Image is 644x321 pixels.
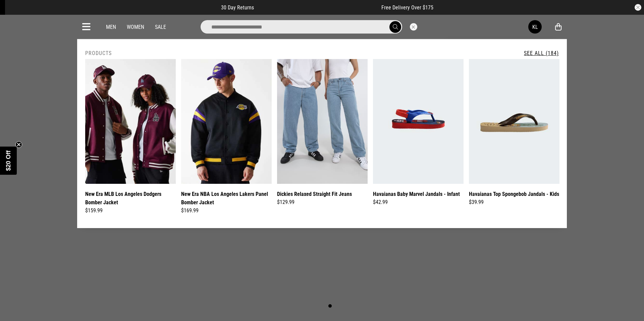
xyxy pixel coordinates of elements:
[524,50,559,56] a: See All (184)
[5,3,25,23] button: Open LiveChat chat widget
[381,4,433,11] span: Free Delivery Over $175
[410,23,417,31] button: Close search
[277,59,368,184] img: Dickies Relaxed Straight Fit Jeans in Blue
[5,150,12,171] span: $20 Off
[155,24,166,30] a: Sale
[221,4,254,11] span: 30 Day Returns
[373,190,460,198] a: Havaianas Baby Marvel Jandals - Infant
[277,198,368,206] div: $129.99
[181,190,272,207] a: New Era NBA Los Angeles Lakers Panel Bomber Jacket
[373,198,464,206] div: $42.99
[85,190,176,207] a: New Era MLB Los Angeles Dodgers Bomber Jacket
[85,207,176,215] div: $159.99
[85,50,112,56] h2: Products
[277,190,352,198] a: Dickies Relaxed Straight Fit Jeans
[267,4,368,11] iframe: Customer reviews powered by Trustpilot
[127,24,144,30] a: Women
[181,59,272,184] img: New Era Nba Los Angeles Lakers Panel Bomber Jacket in Black
[106,24,116,30] a: Men
[469,59,559,184] img: Havaianas Top Spongebob Jandals - Kids in Yellow
[15,141,22,148] button: Close teaser
[85,59,176,184] img: New Era Mlb Los Angeles Dodgers Bomber Jacket in Red
[469,190,559,198] a: Havaianas Top Spongebob Jandals - Kids
[469,198,559,206] div: $39.99
[532,24,538,30] div: KL
[373,59,464,184] img: Havaianas Baby Marvel Jandals - Infant in Red
[181,207,272,215] div: $169.99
